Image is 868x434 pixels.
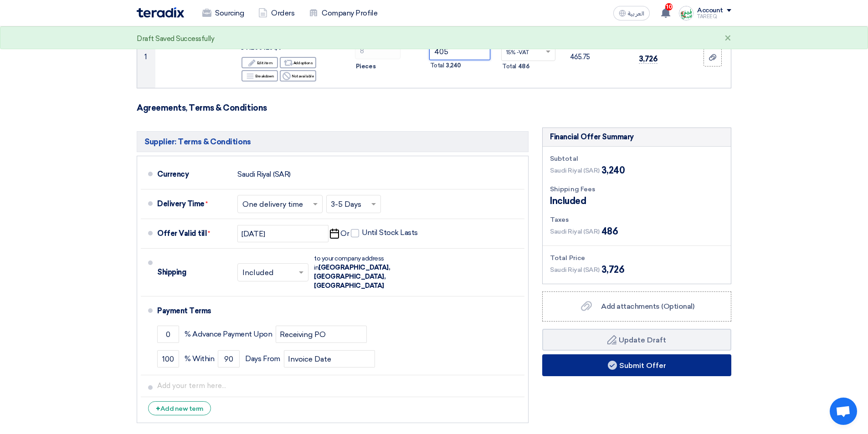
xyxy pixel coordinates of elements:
span: 486 [518,62,529,71]
img: Screenshot___1727703618088.png [679,6,693,20]
span: Saudi Riyal (SAR) [550,227,600,236]
div: Edit item [241,57,278,68]
span: العربية [628,10,644,17]
div: Taxes [550,215,724,225]
div: Account [697,7,723,15]
input: payment-term-2 [218,350,240,368]
input: RFQ_STEP1.ITEMS.2.AMOUNT_TITLE [355,43,401,59]
div: Subtotal [550,154,724,163]
h5: Supplier: Terms & Conditions [137,131,529,152]
div: Breakdown [241,70,278,82]
div: Shipping Fees [550,184,724,194]
input: yyyy-mm-dd [237,225,329,242]
div: Payment Terms [157,300,514,322]
div: Saudi Riyal (SAR) [237,166,291,183]
input: payment-term-2 [157,350,179,368]
span: 3,726 [601,263,625,276]
input: Add your term here... [157,377,521,394]
div: Currency [157,163,230,185]
a: Orders [251,3,302,23]
button: العربية [613,6,650,20]
div: Draft Saved Successfully [137,34,214,44]
label: Until Stock Lasts [351,228,418,237]
input: payment-term-2 [284,350,375,368]
input: Unit Price [429,44,491,60]
span: % Advance Payment Upon [185,330,272,339]
h3: Agreements, Terms & Conditions [137,103,731,113]
button: Submit Offer [542,354,731,376]
ng-select: VAT [501,43,555,61]
span: Included [550,194,586,208]
div: Not available [280,70,316,82]
span: Saudi Riyal (SAR) [550,166,600,175]
span: Or [340,229,349,238]
div: × [724,33,731,44]
span: 3,726 [639,54,658,64]
img: Teradix logo [137,7,184,18]
span: Add attachments (Optional) [601,302,694,311]
div: Offer Valid till [157,223,230,245]
span: [GEOGRAPHIC_DATA], [GEOGRAPHIC_DATA], [GEOGRAPHIC_DATA] [314,264,390,290]
input: payment-term-2 [276,326,367,343]
div: Open chat [830,398,857,425]
span: Total [430,61,444,70]
td: 465.75 [563,26,632,88]
a: Company Profile [302,3,385,23]
span: Days From [245,354,280,363]
span: + [156,404,160,413]
span: Saudi Riyal (SAR) [550,265,600,275]
span: 486 [601,225,618,238]
div: Delivery Time [157,193,230,215]
span: Pieces [356,62,375,71]
button: Update Draft [542,329,731,351]
td: 1 [137,26,155,88]
span: 3,240 [446,61,461,70]
span: Total [502,62,516,71]
span: 3,240 [601,163,625,177]
input: payment-term-1 [157,326,179,343]
div: Shipping [157,261,230,283]
span: Water Pump Actross 5412001201/9 [241,33,307,51]
div: Financial Offer Summary [550,132,634,143]
div: Add new term [148,401,211,415]
div: Total Price [550,253,724,263]
span: 10 [665,3,673,10]
div: TAREEQ [697,14,731,19]
a: Sourcing [195,3,251,23]
div: to your company address in [314,254,414,291]
div: Add options [280,57,316,68]
span: % Within [185,354,214,363]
